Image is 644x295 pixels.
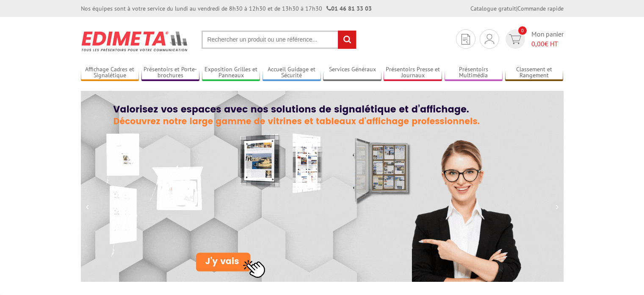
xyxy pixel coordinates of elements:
a: Services Généraux [323,66,381,80]
span: Mon panier [531,29,564,49]
a: Exposition Grilles et Panneaux [202,66,260,80]
img: devis rapide [509,34,521,44]
div: Nos équipes sont à votre service du lundi au vendredi de 8h30 à 12h30 et de 13h30 à 17h30 [81,4,372,13]
a: Commande rapide [517,5,564,12]
img: Présentoir, panneau, stand - Edimeta - PLV, affichage, mobilier bureau, entreprise [81,25,189,57]
input: Rechercher un produit ou une référence... [202,31,357,49]
a: Présentoirs et Porte-brochures [141,66,200,80]
span: 0,00 [531,39,544,48]
div: | [470,4,564,13]
a: devis rapide 0 Mon panier 0,00€ HT [503,29,564,49]
img: devis rapide [462,34,470,45]
a: Accueil Guidage et Sécurité [263,66,321,80]
span: € HT [531,39,564,49]
img: devis rapide [485,34,494,44]
a: Présentoirs Presse et Journaux [384,66,442,80]
a: Classement et Rangement [505,66,564,80]
strong: 01 46 81 33 03 [326,5,372,12]
a: Affichage Cadres et Signalétique [81,66,139,80]
span: 0 [518,26,527,35]
a: Catalogue gratuit [470,5,516,12]
input: rechercher [338,31,356,49]
a: Présentoirs Multimédia [445,66,503,80]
